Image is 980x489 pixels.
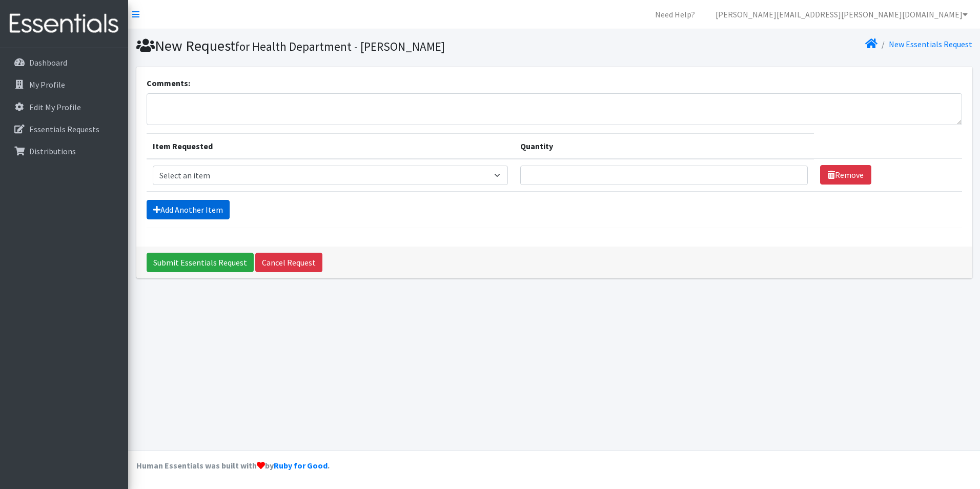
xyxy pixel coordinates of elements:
label: Comments: [147,77,190,89]
th: Item Requested [147,133,514,159]
a: Add Another Item [147,200,230,219]
p: Edit My Profile [29,102,81,112]
a: Dashboard [4,52,124,73]
a: New Essentials Request [889,39,972,49]
a: My Profile [4,74,124,95]
p: Distributions [29,146,76,156]
a: Edit My Profile [4,97,124,117]
p: Essentials Requests [29,124,99,134]
a: Distributions [4,141,124,161]
p: Dashboard [29,57,67,68]
a: Essentials Requests [4,119,124,139]
img: HumanEssentials [4,7,124,41]
a: Remove [820,165,871,185]
h1: New Request [136,37,550,55]
a: Ruby for Good [274,460,328,471]
small: for Health Department - [PERSON_NAME] [235,39,445,54]
th: Quantity [514,133,814,159]
input: Submit Essentials Request [147,253,254,272]
a: [PERSON_NAME][EMAIL_ADDRESS][PERSON_NAME][DOMAIN_NAME] [707,4,976,25]
a: Cancel Request [255,253,322,272]
strong: Human Essentials was built with by . [136,460,330,471]
p: My Profile [29,79,65,90]
a: Need Help? [647,4,703,25]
